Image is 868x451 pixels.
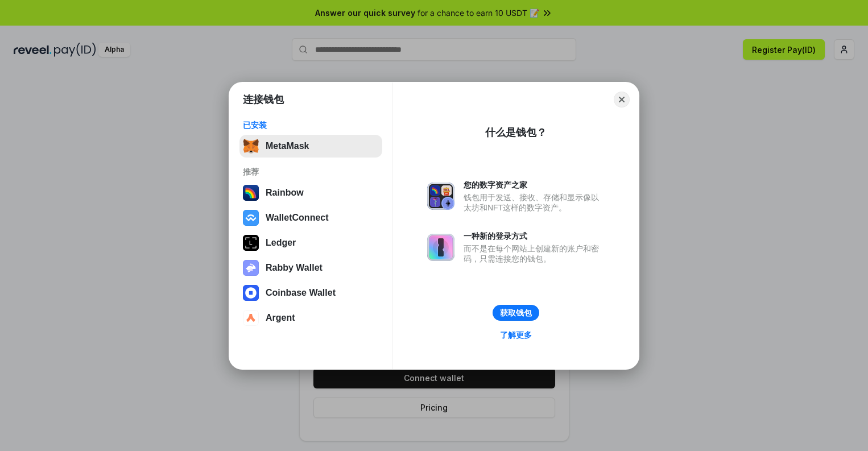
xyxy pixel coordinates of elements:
button: MetaMask [239,135,382,158]
div: Rainbow [266,188,304,198]
button: Rainbow [239,181,382,204]
img: svg+xml,%3Csvg%20width%3D%2228%22%20height%3D%2228%22%20viewBox%3D%220%200%2028%2028%22%20fill%3D... [243,210,259,226]
img: svg+xml,%3Csvg%20xmlns%3D%22http%3A%2F%2Fwww.w3.org%2F2000%2Fsvg%22%20fill%3D%22none%22%20viewBox... [243,260,259,276]
div: 一种新的登录方式 [464,231,605,241]
div: 什么是钱包？ [485,126,547,139]
img: svg+xml,%3Csvg%20xmlns%3D%22http%3A%2F%2Fwww.w3.org%2F2000%2Fsvg%22%20width%3D%2228%22%20height%3... [243,235,259,251]
div: 而不是在每个网站上创建新的账户和密码，只需连接您的钱包。 [464,243,605,264]
img: svg+xml,%3Csvg%20xmlns%3D%22http%3A%2F%2Fwww.w3.org%2F2000%2Fsvg%22%20fill%3D%22none%22%20viewBox... [427,234,454,261]
div: Ledger [266,238,296,248]
div: 钱包用于发送、接收、存储和显示像以太坊和NFT这样的数字资产。 [464,192,605,213]
div: 推荐 [243,167,379,177]
button: Rabby Wallet [239,256,382,279]
div: Coinbase Wallet [266,288,336,298]
div: 您的数字资产之家 [464,180,605,190]
h1: 连接钱包 [243,93,284,106]
button: Close [614,92,630,107]
div: Argent [266,313,295,323]
button: Coinbase Wallet [239,282,382,304]
div: MetaMask [266,141,309,151]
button: 获取钱包 [493,305,539,321]
button: Ledger [239,231,382,254]
div: 获取钱包 [500,308,532,318]
img: svg+xml,%3Csvg%20xmlns%3D%22http%3A%2F%2Fwww.w3.org%2F2000%2Fsvg%22%20fill%3D%22none%22%20viewBox... [427,183,454,210]
img: svg+xml,%3Csvg%20width%3D%22120%22%20height%3D%22120%22%20viewBox%3D%220%200%20120%20120%22%20fil... [243,185,259,201]
div: 已安装 [243,120,379,130]
div: WalletConnect [266,213,329,223]
a: 了解更多 [493,328,539,342]
img: svg+xml,%3Csvg%20fill%3D%22none%22%20height%3D%2233%22%20viewBox%3D%220%200%2035%2033%22%20width%... [243,138,259,154]
div: Rabby Wallet [266,263,323,273]
img: svg+xml,%3Csvg%20width%3D%2228%22%20height%3D%2228%22%20viewBox%3D%220%200%2028%2028%22%20fill%3D... [243,285,259,301]
button: WalletConnect [239,206,382,229]
img: svg+xml,%3Csvg%20width%3D%2228%22%20height%3D%2228%22%20viewBox%3D%220%200%2028%2028%22%20fill%3D... [243,310,259,326]
div: 了解更多 [500,330,532,340]
button: Argent [239,307,382,329]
